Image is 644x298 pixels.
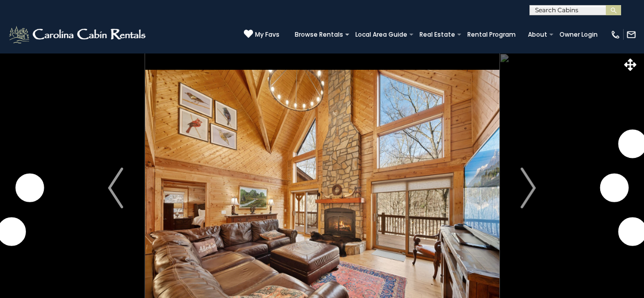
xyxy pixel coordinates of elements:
img: arrow [108,168,123,208]
a: My Favs [244,29,279,40]
img: arrow [521,168,536,208]
a: Browse Rentals [290,28,348,42]
a: Rental Program [462,28,521,42]
a: About [523,28,552,42]
img: White-1-2.png [8,24,149,45]
a: Real Estate [414,28,460,42]
a: Local Area Guide [350,28,412,42]
a: Owner Login [554,28,603,42]
img: mail-regular-white.png [626,30,636,40]
span: My Favs [255,30,279,39]
img: phone-regular-white.png [610,30,621,40]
